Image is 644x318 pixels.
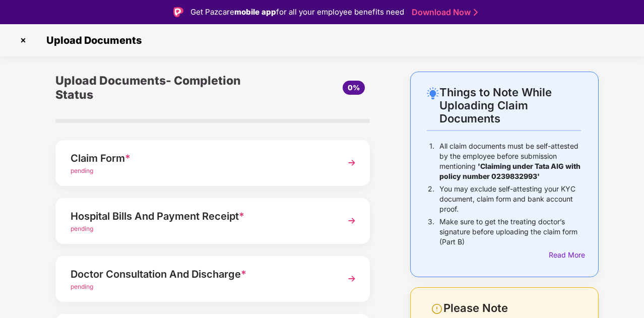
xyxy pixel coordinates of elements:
div: Upload Documents- Completion Status [55,72,265,104]
div: Get Pazcare for all your employee benefits need [190,6,404,18]
div: Things to Note While Uploading Claim Documents [439,86,581,125]
span: 0% [348,83,360,92]
p: Make sure to get the treating doctor’s signature before uploading the claim form (Part B) [439,217,581,247]
p: You may exclude self-attesting your KYC document, claim form and bank account proof. [439,184,581,214]
div: Please Note [443,301,581,315]
div: Doctor Consultation And Discharge [71,266,331,282]
img: svg+xml;base64,PHN2ZyBpZD0iTmV4dCIgeG1sbnM9Imh0dHA6Ly93d3cudzMub3JnLzIwMDAvc3ZnIiB3aWR0aD0iMzYiIG... [343,154,361,172]
b: 'Claiming under Tata AIG with policy number 0239832993' [439,162,581,180]
p: 1. [429,141,434,181]
span: pending [71,283,93,290]
img: svg+xml;base64,PHN2ZyBpZD0iV2FybmluZ18tXzI0eDI0IiBkYXRhLW5hbWU9Ildhcm5pbmcgLSAyNHgyNCIgeG1sbnM9Im... [431,303,443,315]
p: 2. [428,184,434,214]
img: Stroke [474,7,478,18]
span: pending [71,225,93,232]
span: pending [71,167,93,174]
strong: mobile app [234,7,276,17]
img: svg+xml;base64,PHN2ZyBpZD0iQ3Jvc3MtMzJ4MzIiIHhtbG5zPSJodHRwOi8vd3d3LnczLm9yZy8yMDAwL3N2ZyIgd2lkdG... [15,32,31,48]
img: svg+xml;base64,PHN2ZyBpZD0iTmV4dCIgeG1sbnM9Imh0dHA6Ly93d3cudzMub3JnLzIwMDAvc3ZnIiB3aWR0aD0iMzYiIG... [343,212,361,230]
div: Claim Form [71,150,331,166]
div: Read More [549,249,581,261]
img: Logo [173,7,183,17]
span: Upload Documents [36,34,147,46]
div: Hospital Bills And Payment Receipt [71,208,331,224]
img: svg+xml;base64,PHN2ZyBpZD0iTmV4dCIgeG1sbnM9Imh0dHA6Ly93d3cudzMub3JnLzIwMDAvc3ZnIiB3aWR0aD0iMzYiIG... [343,270,361,288]
p: All claim documents must be self-attested by the employee before submission mentioning [439,141,581,181]
a: Download Now [412,7,475,18]
p: 3. [428,217,434,247]
img: svg+xml;base64,PHN2ZyB4bWxucz0iaHR0cDovL3d3dy53My5vcmcvMjAwMC9zdmciIHdpZHRoPSIyNC4wOTMiIGhlaWdodD... [427,87,439,99]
